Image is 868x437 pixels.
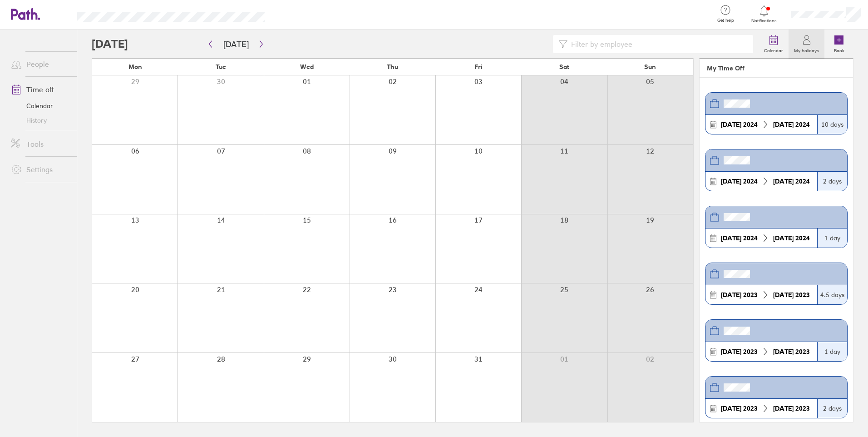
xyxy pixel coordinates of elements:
span: Get help [711,18,740,23]
strong: [DATE] [721,404,741,412]
a: [DATE] 2024[DATE] 202410 days [705,92,848,134]
span: Sat [559,63,569,70]
strong: [DATE] [773,177,794,185]
div: 2024 [717,234,761,242]
label: My holidays [789,45,824,54]
label: Book [829,45,850,54]
span: Notifications [750,18,779,24]
a: Time off [4,80,77,99]
div: 2024 [717,178,761,185]
div: 2023 [717,291,761,298]
header: My Time Off [700,59,853,78]
label: Calendar [759,45,789,54]
strong: [DATE] [773,404,794,412]
strong: [DATE] [721,234,741,242]
a: Calendar [4,99,77,113]
span: Fri [474,63,483,70]
button: [DATE] [216,37,256,52]
a: [DATE] 2024[DATE] 20242 days [705,149,848,191]
strong: [DATE] [773,291,794,299]
a: Notifications [750,5,779,24]
div: 1 day [817,342,847,361]
div: 2024 [769,178,814,185]
a: Settings [4,160,77,179]
div: 1 day [817,228,847,248]
div: 2024 [769,234,814,242]
strong: [DATE] [773,348,794,356]
div: 4.5 days [817,285,847,304]
div: 2024 [769,121,814,128]
div: 2023 [769,405,814,412]
strong: [DATE] [721,291,741,299]
a: [DATE] 2023[DATE] 20232 days [705,376,848,418]
span: Thu [387,63,398,70]
div: 2 days [817,399,847,418]
strong: [DATE] [721,177,741,185]
span: Wed [300,63,314,70]
a: Book [824,30,853,59]
div: 10 days [817,115,847,134]
strong: [DATE] [721,120,741,129]
span: Tue [216,63,226,70]
span: Sun [644,63,656,70]
div: 2024 [717,121,761,128]
a: [DATE] 2023[DATE] 20231 day [705,319,848,362]
div: 2023 [769,291,814,298]
div: 2023 [769,348,814,355]
span: Mon [128,63,142,70]
a: People [4,55,77,73]
a: Tools [4,135,77,153]
strong: [DATE] [773,234,794,242]
input: Filter by employee [567,35,748,53]
a: [DATE] 2023[DATE] 20234.5 days [705,263,848,305]
div: 2 days [817,172,847,191]
div: 2023 [717,405,761,412]
a: [DATE] 2024[DATE] 20241 day [705,206,848,248]
a: History [4,113,77,128]
div: 2023 [717,348,761,355]
strong: [DATE] [773,120,794,129]
a: Calendar [759,30,789,59]
strong: [DATE] [721,348,741,356]
a: My holidays [789,30,824,59]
